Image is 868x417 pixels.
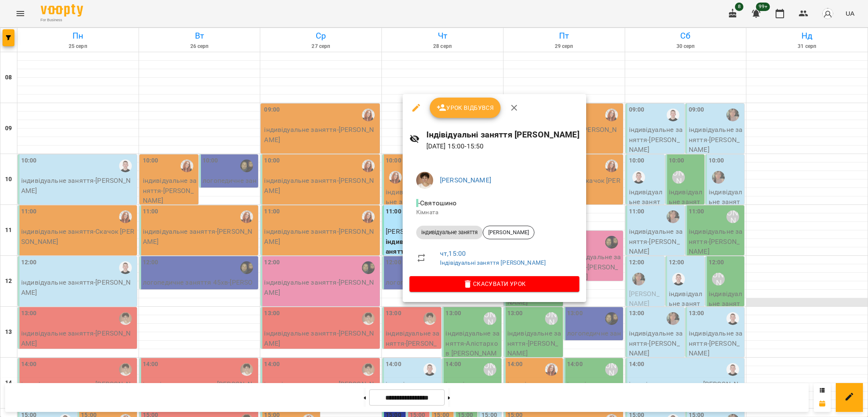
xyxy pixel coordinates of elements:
img: 31d4c4074aa92923e42354039cbfc10a.jpg [416,172,433,189]
a: чт , 15:00 [440,249,466,257]
span: - Святошино [416,199,459,207]
div: [PERSON_NAME] [483,226,534,239]
span: індивідуальне заняття [416,229,483,236]
span: Урок відбувся [437,103,494,113]
p: Кімната [416,208,573,217]
a: [PERSON_NAME] [440,176,491,184]
p: [DATE] 15:00 - 15:50 [426,141,579,151]
a: Індівідуальні заняття [PERSON_NAME] [440,259,546,266]
span: Скасувати Урок [416,279,573,289]
button: Скасувати Урок [409,276,579,291]
span: [PERSON_NAME] [483,229,534,236]
button: Урок відбувся [430,98,501,118]
h6: Індівідуальні заняття [PERSON_NAME] [426,128,579,141]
